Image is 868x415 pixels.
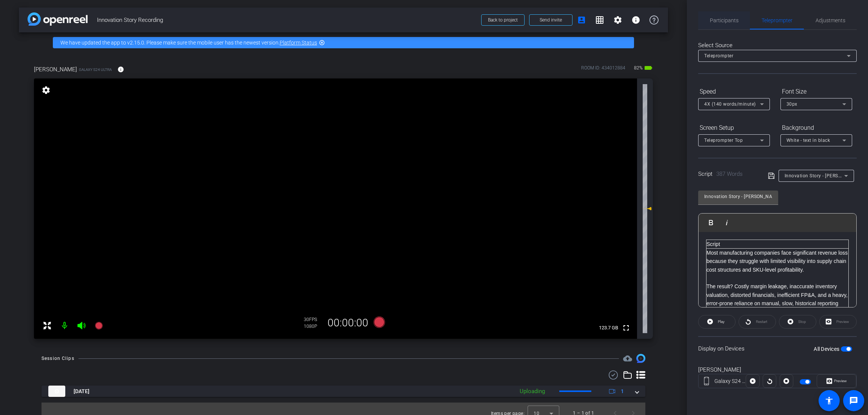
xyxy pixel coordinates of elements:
[28,12,88,26] img: app-logo
[718,320,725,324] span: Play
[622,323,631,332] mat-icon: fullscreen
[304,323,323,329] div: 1080P
[720,215,734,230] button: Italic (⌘I)
[816,18,845,23] span: Adjustments
[817,374,856,388] button: Preview
[698,366,857,374] div: [PERSON_NAME]
[704,192,772,201] input: Title
[633,62,644,74] span: 82%
[636,354,645,363] img: Session clips
[714,377,746,385] div: Galaxy S24 Ultra
[48,386,65,397] img: thumb-nail
[623,354,632,363] mat-icon: cloud_upload
[581,65,625,75] div: ROOM ID: 434012884
[762,18,793,23] span: Teleprompter
[74,387,89,395] span: [DATE]
[643,204,652,213] mat-icon: 0 dB
[698,85,770,98] div: Speed
[481,14,525,26] button: Back to project
[698,41,857,50] div: Select Source
[698,336,857,361] div: Display on Devices
[621,387,624,395] span: 1
[698,170,757,178] div: Script
[529,14,573,26] button: Send invite
[785,172,862,178] span: Innovation Story - [PERSON_NAME]
[323,317,373,329] div: 00:00:00
[698,315,736,329] button: Play
[516,387,549,396] div: Uploading
[706,282,848,316] p: The result? Costly margin leakage, inaccurate inventory valuation, distorted financials, ineffici...
[488,17,518,23] span: Back to project
[704,53,733,58] span: Teleprompter
[41,86,51,95] mat-icon: settings
[280,40,317,46] a: Platform Status
[97,12,477,28] span: Innovation Story Recording
[834,379,847,383] span: Preview
[79,67,112,72] span: Galaxy S24 Ultra
[42,386,645,397] mat-expansion-panel-header: thumb-nail[DATE]Uploading1
[704,215,718,230] button: Bold (⌘B)
[117,66,124,73] mat-icon: info
[631,15,640,25] mat-icon: info
[34,65,77,74] span: [PERSON_NAME]
[304,317,323,323] div: 30
[309,317,317,322] span: FPS
[849,396,858,405] mat-icon: message
[704,138,743,143] span: Teleprompter Top
[786,101,797,107] span: 30px
[698,121,770,134] div: Screen Setup
[786,138,830,143] span: White - text in black
[540,17,562,23] span: Send invite
[825,396,834,405] mat-icon: accessibility
[780,85,852,98] div: Font Size
[319,40,325,46] mat-icon: highlight_off
[706,241,720,247] b: Script
[704,101,756,107] span: 4X (140 words/minute)
[42,355,74,362] div: Session Clips
[596,323,621,332] span: 123.7 GB
[710,18,739,23] span: Partici pants
[814,345,841,353] label: All Devices
[577,15,586,25] mat-icon: account_box
[595,15,604,25] mat-icon: grid_on
[716,171,743,177] span: 387 Words
[706,249,848,274] p: Most manufacturing companies face significant revenue loss because they struggle with limited vis...
[53,37,634,48] div: We have updated the app to v2.15.0. Please make sure the mobile user has the newest version.
[613,15,622,25] mat-icon: settings
[623,354,632,363] span: Destinations for your clips
[780,121,852,134] div: Background
[644,63,653,72] mat-icon: battery_std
